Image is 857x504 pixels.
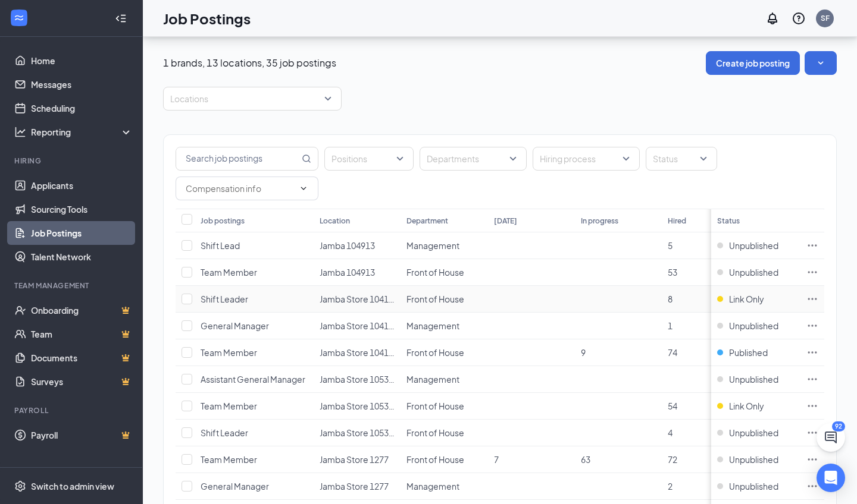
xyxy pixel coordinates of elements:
[805,51,837,75] button: SmallChevronDown
[320,427,398,438] span: Jamba Store 105389
[31,126,133,138] div: Reporting
[729,240,778,251] span: Unpublished
[31,298,133,322] a: OnboardingCrown
[729,320,778,332] span: Unpublished
[406,454,464,465] span: Front of House
[581,454,590,465] span: 63
[821,13,830,23] div: SF
[201,240,240,251] span: Shift Lead
[401,313,487,339] td: Management
[817,423,845,452] button: ChatActive
[314,286,401,313] td: Jamba Store 104179
[815,57,827,69] svg: SmallChevronDown
[201,427,248,438] span: Shift Leader
[186,182,294,195] input: Compensation info
[314,420,401,446] td: Jamba Store 105389
[668,294,673,304] span: 8
[163,56,336,70] p: 1 brands, 13 locations, 35 job postings
[320,294,398,304] span: Jamba Store 104179
[406,347,464,358] span: Front of House
[31,96,133,120] a: Scheduling
[201,401,257,411] span: Team Member
[14,156,130,166] div: Hiring
[806,320,818,332] svg: Ellipses
[668,454,677,465] span: 72
[14,405,130,415] div: Payroll
[31,370,133,393] a: SurveysCrown
[668,267,677,278] span: 53
[806,266,818,278] svg: Ellipses
[299,184,308,193] svg: ChevronDown
[729,293,764,305] span: Link Only
[14,126,26,138] svg: Analysis
[201,320,269,331] span: General Manager
[806,480,818,492] svg: Ellipses
[706,51,800,75] button: Create job posting
[662,209,749,232] th: Hired
[320,454,389,465] span: Jamba Store 1277
[824,430,838,445] svg: ChatActive
[201,454,257,465] span: Team Member
[320,320,398,331] span: Jamba Store 104179
[201,294,248,304] span: Shift Leader
[302,154,311,163] svg: MagnifyingGlass
[320,267,375,278] span: Jamba 104913
[488,209,575,232] th: [DATE]
[406,240,459,251] span: Management
[314,313,401,339] td: Jamba Store 104179
[401,339,487,366] td: Front of House
[832,421,845,431] div: 92
[314,446,401,473] td: Jamba Store 1277
[314,393,401,420] td: Jamba Store 105389
[729,453,778,465] span: Unpublished
[31,346,133,370] a: DocumentsCrown
[401,393,487,420] td: Front of House
[31,174,133,197] a: Applicants
[320,374,398,385] span: Jamba Store 105389
[581,347,586,358] span: 9
[406,267,464,278] span: Front of House
[729,373,778,385] span: Unpublished
[201,267,257,278] span: Team Member
[320,481,389,492] span: Jamba Store 1277
[792,11,806,26] svg: QuestionInfo
[406,216,448,226] div: Department
[314,473,401,500] td: Jamba Store 1277
[668,320,673,331] span: 1
[806,453,818,465] svg: Ellipses
[406,294,464,304] span: Front of House
[14,281,130,291] div: Team Management
[314,259,401,286] td: Jamba 104913
[406,427,464,438] span: Front of House
[806,346,818,358] svg: Ellipses
[314,339,401,366] td: Jamba Store 104179
[765,11,780,26] svg: Notifications
[14,480,26,492] svg: Settings
[201,216,245,226] div: Job postings
[314,366,401,393] td: Jamba Store 105389
[31,245,133,269] a: Talent Network
[668,347,677,358] span: 74
[115,12,127,24] svg: Collapse
[31,322,133,346] a: TeamCrown
[13,12,25,24] svg: WorkstreamLogo
[729,266,778,278] span: Unpublished
[406,401,464,411] span: Front of House
[817,464,845,492] div: Open Intercom Messenger
[31,197,133,221] a: Sourcing Tools
[668,481,673,492] span: 2
[320,216,350,226] div: Location
[31,221,133,245] a: Job Postings
[163,8,251,29] h1: Job Postings
[201,347,257,358] span: Team Member
[401,232,487,259] td: Management
[806,240,818,251] svg: Ellipses
[806,400,818,412] svg: Ellipses
[31,480,114,492] div: Switch to admin view
[320,240,375,251] span: Jamba 104913
[320,347,398,358] span: Jamba Store 104179
[806,427,818,439] svg: Ellipses
[406,320,459,331] span: Management
[668,240,673,251] span: 5
[401,446,487,473] td: Front of House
